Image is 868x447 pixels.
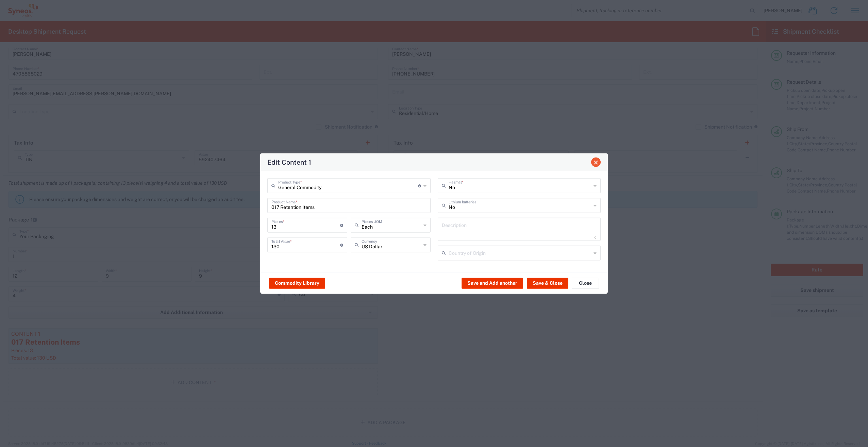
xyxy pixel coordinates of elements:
[527,278,568,288] button: Save & Close
[462,278,523,288] button: Save and Add another
[572,278,599,288] button: Close
[269,278,325,288] button: Commodity Library
[591,158,601,167] button: Close
[267,157,311,167] h4: Edit Content 1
